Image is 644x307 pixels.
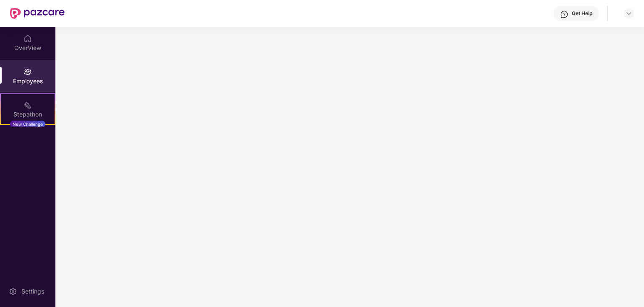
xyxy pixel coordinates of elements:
[9,287,17,296] img: svg+xml;base64,PHN2ZyBpZD0iU2V0dGluZy0yMHgyMCIgeG1sbnM9Imh0dHA6Ly93d3cudzMub3JnLzIwMDAvc3ZnIiB3aW...
[24,101,32,109] img: svg+xml;base64,PHN2ZyB4bWxucz0iaHR0cDovL3d3dy53My5vcmcvMjAwMC9zdmciIHdpZHRoPSIyMSIgaGVpZ2h0PSIyMC...
[10,121,45,127] div: New Challenge
[19,287,47,296] div: Settings
[560,10,568,19] img: svg+xml;base64,PHN2ZyBpZD0iSGVscC0zMngzMiIgeG1sbnM9Imh0dHA6Ly93d3cudzMub3JnLzIwMDAvc3ZnIiB3aWR0aD...
[24,34,32,43] img: svg+xml;base64,PHN2ZyBpZD0iSG9tZSIgeG1sbnM9Imh0dHA6Ly93d3cudzMub3JnLzIwMDAvc3ZnIiB3aWR0aD0iMjAiIG...
[572,10,592,17] div: Get Help
[24,68,32,76] img: svg+xml;base64,PHN2ZyBpZD0iRW1wbG95ZWVzIiB4bWxucz0iaHR0cDovL3d3dy53My5vcmcvMjAwMC9zdmciIHdpZHRoPS...
[626,10,632,17] img: svg+xml;base64,PHN2ZyBpZD0iRHJvcGRvd24tMzJ4MzIiIHhtbG5zPSJodHRwOi8vd3d3LnczLm9yZy8yMDAwL3N2ZyIgd2...
[1,110,55,119] div: Stepathon
[10,8,65,19] img: New Pazcare Logo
